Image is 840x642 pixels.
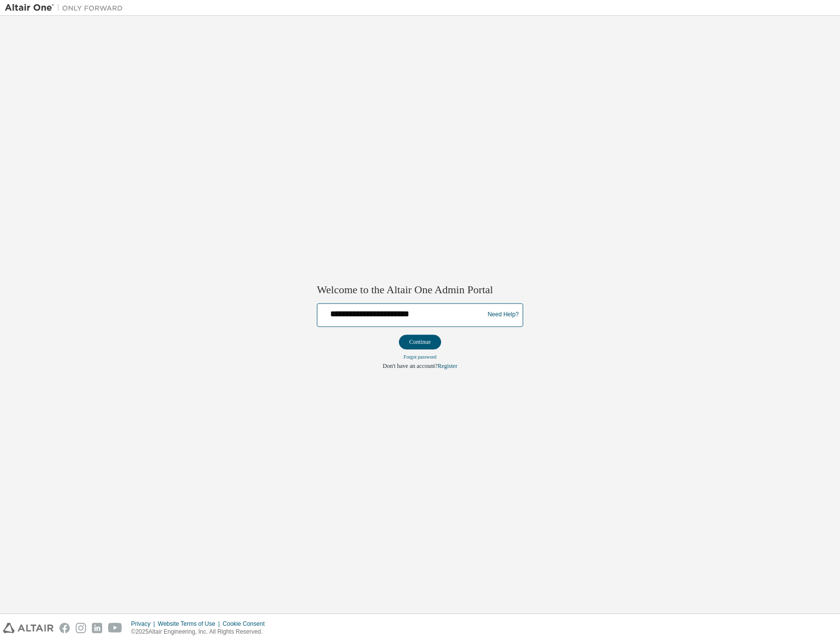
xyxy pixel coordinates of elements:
[92,623,102,633] img: linkedin.svg
[59,623,70,633] img: facebook.svg
[438,363,457,369] a: Register
[131,628,271,636] p: © 2025 Altair Engineering, Inc. All Rights Reserved.
[108,623,122,633] img: youtube.svg
[158,620,223,628] div: Website Terms of Use
[399,335,441,349] button: Continue
[488,315,519,315] a: Need Help?
[223,620,270,628] div: Cookie Consent
[131,620,158,628] div: Privacy
[5,3,128,13] img: Altair One
[3,623,54,633] img: altair_logo.svg
[404,354,437,360] a: Forgot password
[383,363,438,369] span: Don't have an account?
[317,283,523,297] h2: Welcome to the Altair One Admin Portal
[76,623,86,633] img: instagram.svg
